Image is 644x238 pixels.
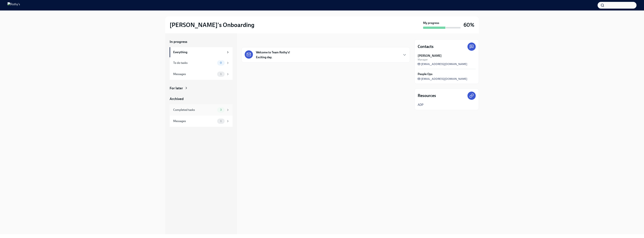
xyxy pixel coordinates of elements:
span: Manager [418,58,428,61]
a: [EMAIL_ADDRESS][DOMAIN_NAME] [418,77,467,81]
strong: My progress [423,21,439,25]
div: Everything [173,50,225,54]
div: For later [170,86,183,91]
div: In progress [241,39,259,44]
div: To do tasks [173,61,216,65]
strong: Exciting day. [256,55,272,59]
span: 3 [218,108,224,111]
h2: [PERSON_NAME]'s Onboarding [170,21,254,29]
div: Messages [173,119,216,123]
a: In progress [170,39,233,44]
a: To do tasks0 [170,57,233,69]
h4: Resources [418,93,436,98]
h4: Contacts [418,44,434,49]
a: [EMAIL_ADDRESS][DOMAIN_NAME] [418,62,467,66]
div: Completed tasks [173,108,216,112]
span: 1 [218,120,224,122]
strong: Welcome to Team Rothy’s! [256,50,290,54]
strong: [PERSON_NAME] [418,54,442,58]
a: Messages1 [170,69,233,80]
div: Messages [173,72,216,76]
h3: 60% [464,22,474,28]
a: Completed tasks3 [170,104,233,116]
span: 0 [218,61,224,64]
strong: People Ops [418,72,432,76]
a: ADP [418,103,423,107]
span: 1 [218,73,224,75]
a: For later [170,86,233,91]
a: Archived [170,96,233,101]
a: Everything [170,47,233,57]
img: Rothy's [7,2,20,8]
a: Messages1 [170,116,233,127]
